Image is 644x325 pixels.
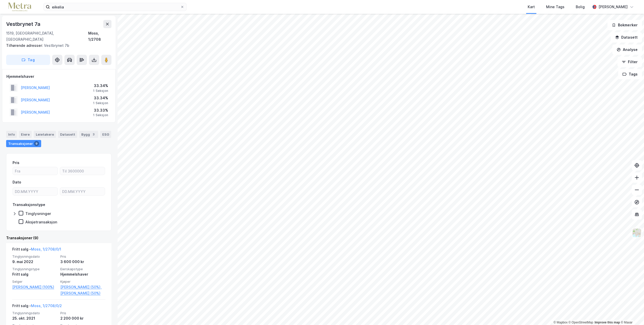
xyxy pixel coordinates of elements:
div: Info [6,131,17,138]
button: Bokmerker [607,20,642,30]
div: Dato [13,179,21,185]
div: Leietakere [34,131,56,138]
img: metra-logo.256734c3b2bbffee19d4.png [8,3,31,12]
a: Improve this map [595,321,620,324]
div: 33.33% [93,107,108,113]
a: [PERSON_NAME] (50%), [60,284,105,290]
input: Fra [13,167,58,175]
div: Datasett [58,131,77,138]
div: Hjemmelshaver [60,271,105,277]
div: 3 600 000 kr [60,259,105,265]
div: 1 Seksjon [93,89,108,93]
button: Tag [6,55,50,65]
div: Fritt salg [12,271,57,277]
a: Moss, 1/2708/0/1 [31,247,61,251]
div: ESG [100,131,111,138]
div: Bolig [576,4,585,10]
button: Datasett [611,32,642,42]
div: Eiere [19,131,32,138]
span: Tinglysningsdato [12,254,57,259]
span: Selger [12,279,57,284]
div: Tinglysninger [25,211,51,216]
div: 2 200 000 kr [60,315,105,321]
div: 25. okt. 2021 [12,315,57,321]
span: Tinglysningsdato [12,311,57,315]
a: OpenStreetMap [569,321,593,324]
div: Pris [13,160,19,166]
div: Transaksjoner [6,140,41,147]
a: Mapbox [553,321,568,324]
button: Tags [618,69,642,79]
div: 33.34% [93,83,108,89]
div: Fritt salg - [12,303,62,311]
div: Vestbrynet 7b [6,42,107,49]
div: Hjemmelshaver [6,73,111,80]
a: [PERSON_NAME] (100%) [12,284,57,290]
div: Fritt salg - [12,246,61,254]
div: Aksjetransaksjon [25,220,57,224]
span: Pris [60,311,105,315]
span: Kjøper [60,279,105,284]
div: Transaksjonstype [13,202,45,208]
img: Z [632,228,642,238]
span: Tilhørende adresser: [6,43,44,48]
div: Vestbrynet 7a [6,20,41,28]
span: Tinglysningstype [12,267,57,271]
div: 9 [34,141,39,146]
input: DD.MM.YYYY [60,188,105,195]
div: Moss, 1/2708 [88,30,111,42]
div: 1 Seksjon [93,113,108,117]
div: 9. mai 2022 [12,259,57,265]
div: Mine Tags [546,4,564,10]
input: Til 3600000 [60,167,105,175]
div: Kart [528,4,535,10]
input: Søk på adresse, matrikkel, gårdeiere, leietakere eller personer [50,3,180,11]
button: Analyse [612,45,642,55]
span: Eierskapstype [60,267,105,271]
div: 33.34% [93,95,108,101]
iframe: Chat Widget [618,300,644,325]
div: [PERSON_NAME] [598,4,628,10]
div: Transaksjoner (9) [6,235,111,241]
a: Moss, 1/2708/0/2 [31,304,62,308]
div: Bygg [79,131,98,138]
input: DD.MM.YYYY [13,188,58,195]
div: 1 Seksjon [93,101,108,105]
span: Pris [60,254,105,259]
button: Filter [617,57,642,67]
div: 1519, [GEOGRAPHIC_DATA], [GEOGRAPHIC_DATA] [6,30,88,42]
div: 3 [91,132,96,137]
a: [PERSON_NAME] (50%) [60,290,105,296]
